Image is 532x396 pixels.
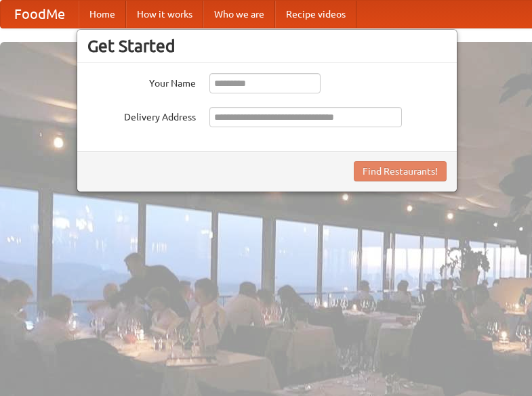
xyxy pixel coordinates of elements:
[275,1,356,28] a: Recipe videos
[203,1,275,28] a: Who we are
[1,1,79,28] a: FoodMe
[87,36,447,56] h3: Get Started
[79,1,126,28] a: Home
[87,107,196,124] label: Delivery Address
[87,73,196,90] label: Your Name
[354,161,447,181] button: Find Restaurants!
[126,1,203,28] a: How it works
